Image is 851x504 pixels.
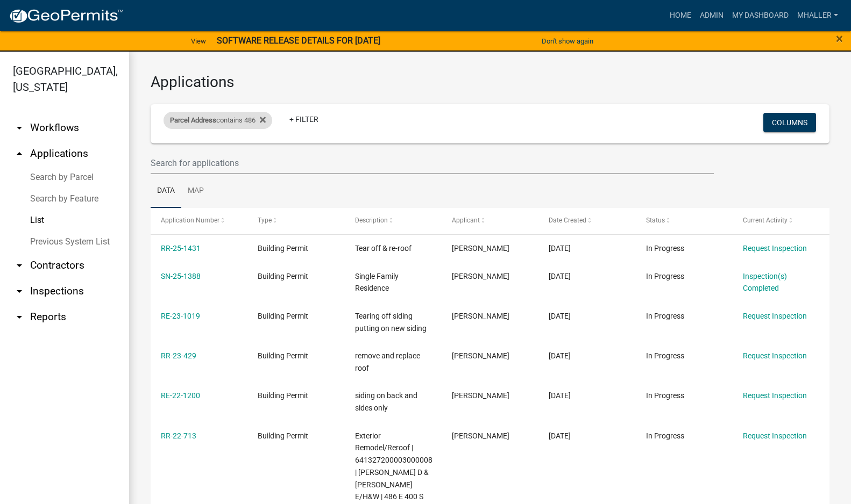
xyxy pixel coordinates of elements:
[13,285,26,298] i: arrow_drop_down
[258,312,308,320] span: Building Permit
[743,312,807,320] a: Request Inspection
[646,431,684,440] span: In Progress
[13,121,26,134] i: arrow_drop_down
[743,351,807,360] a: Request Inspection
[452,431,509,440] span: Tami Runde
[549,391,571,400] span: 12/08/2022
[836,31,843,46] span: ×
[151,208,247,234] datatable-header-cell: Application Number
[646,312,684,320] span: In Progress
[646,351,684,360] span: In Progress
[646,272,684,280] span: In Progress
[452,312,509,320] span: Tori Judy
[258,351,308,360] span: Building Permit
[793,5,842,26] a: mhaller
[728,5,793,26] a: My Dashboard
[151,73,829,91] h3: Applications
[836,32,843,45] button: Close
[355,351,420,372] span: remove and replace roof
[646,244,684,253] span: In Progress
[258,244,308,253] span: Building Permit
[355,217,388,224] span: Description
[743,217,788,224] span: Current Activity
[151,174,181,208] a: Data
[181,174,210,208] a: Map
[635,208,732,234] datatable-header-cell: Status
[646,217,665,224] span: Status
[549,272,571,280] span: 07/30/2025
[161,312,200,320] a: RE-23-1019
[355,391,417,412] span: siding on back and sides only
[549,431,571,440] span: 08/23/2022
[452,272,509,280] span: Tami Evans
[13,259,26,272] i: arrow_drop_down
[696,5,728,26] a: Admin
[733,208,829,234] datatable-header-cell: Current Activity
[743,244,807,253] a: Request Inspection
[164,112,272,129] div: contains 486
[743,272,787,293] a: Inspection(s) Completed
[247,208,344,234] datatable-header-cell: Type
[646,391,684,400] span: In Progress
[258,431,308,440] span: Building Permit
[537,32,598,50] button: Don't show again
[151,152,714,174] input: Search for applications
[258,272,308,280] span: Building Permit
[743,391,807,400] a: Request Inspection
[452,244,509,253] span: Nicholas Yadron
[170,116,216,124] span: Parcel Address
[549,351,571,360] span: 04/14/2023
[452,217,480,224] span: Applicant
[452,391,509,400] span: Tracy Thompson
[258,217,272,224] span: Type
[549,312,571,320] span: 06/16/2023
[763,113,816,132] button: Columns
[355,272,399,293] span: Single Family Residence
[355,312,427,333] span: Tearing off siding putting on new siding
[13,311,26,323] i: arrow_drop_down
[442,208,538,234] datatable-header-cell: Applicant
[187,32,210,50] a: View
[161,431,196,440] a: RR-22-713
[538,208,635,234] datatable-header-cell: Date Created
[161,217,219,224] span: Application Number
[743,431,807,440] a: Request Inspection
[549,217,586,224] span: Date Created
[355,244,412,253] span: Tear off & re-roof
[355,431,432,501] span: Exterior Remodel/Reroof | 641327200003000008 | Redmon Joseph D & Jill E/H&W | 486 E 400 S
[345,208,442,234] datatable-header-cell: Description
[161,244,201,253] a: RR-25-1431
[161,391,200,400] a: RE-22-1200
[13,147,26,160] i: arrow_drop_up
[281,110,327,129] a: + Filter
[452,351,509,360] span: Richard Leslie
[161,351,196,360] a: RR-23-429
[258,391,308,400] span: Building Permit
[549,244,571,253] span: 08/06/2025
[161,272,201,280] a: SN-25-1388
[217,35,380,46] strong: SOFTWARE RELEASE DETAILS FOR [DATE]
[665,5,696,26] a: Home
